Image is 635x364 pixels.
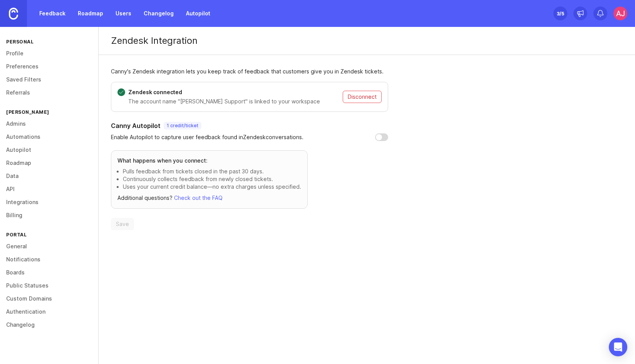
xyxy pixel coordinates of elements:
span: Save [116,220,129,228]
p: Zendesk connected [128,88,340,96]
div: Zendesk Integration [99,27,635,55]
div: 3 /5 [557,8,564,19]
a: Feedback [35,7,70,20]
h3: Canny Autopilot [111,121,161,130]
button: Save [111,218,134,230]
p: Pulls feedback from tickets closed in the past 30 days. [123,168,301,175]
div: Canny's Zendesk integration lets you keep track of feedback that customers give you in Zendesk ti... [111,67,384,76]
h3: What happens when you connect: [117,157,301,165]
a: Roadmap [73,7,108,20]
p: The account name "[PERSON_NAME] Support" is linked to your workspace [128,98,340,105]
p: 1 credit / ticket [167,123,198,129]
p: Enable Autopilot to capture user feedback found in Zendesk conversations. [111,133,303,141]
button: 3/5 [553,7,567,20]
a: Autopilot [181,7,215,20]
div: Open Intercom Messenger [609,338,627,356]
img: Canny Home [9,8,18,20]
img: AJ Hoke [613,7,627,20]
a: Check out the FAQ [174,194,223,201]
button: Disconnect [343,91,382,103]
span: Disconnect [348,93,377,101]
p: Additional questions? [117,194,301,202]
a: Users [111,7,136,20]
p: Continuously collects feedback from newly closed tickets. [123,175,301,183]
a: Changelog [139,7,178,20]
p: Uses your current credit balance—no extra charges unless specified. [123,183,301,191]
